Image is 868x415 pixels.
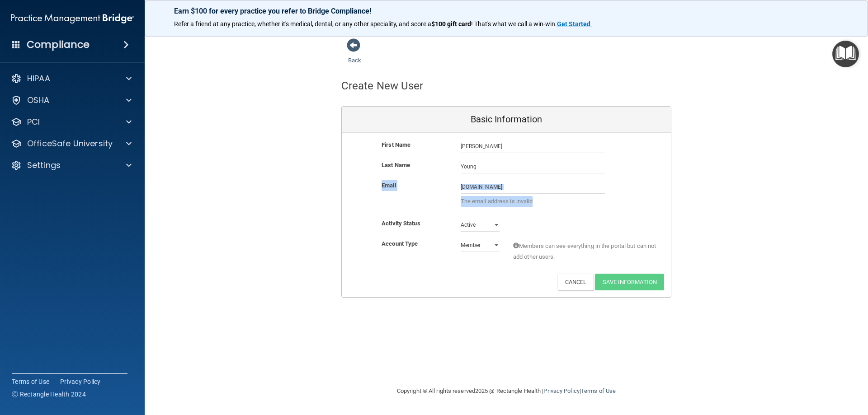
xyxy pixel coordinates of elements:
[581,387,616,394] a: Terms of Use
[12,377,49,386] a: Terms of Use
[461,196,605,207] p: The email address is invalid
[27,95,50,106] p: OSHA
[341,377,671,406] div: Copyright © All rights reserved 2025 @ Rectangle Health | |
[513,241,657,262] span: Members can see everything in the portal but can not add other users.
[382,182,396,189] b: Email
[11,9,134,28] img: PMB logo
[382,240,418,247] b: Account Type
[174,20,431,28] span: Refer a friend at any practice, whether it's medical, dental, or any other speciality, and score a
[543,387,579,394] a: Privacy Policy
[27,160,61,171] p: Settings
[174,7,839,15] p: Earn $100 for every practice you refer to Bridge Compliance!
[382,141,410,148] b: First Name
[27,73,50,84] p: HIPAA
[12,390,86,399] span: Ⓒ Rectangle Health 2024
[341,80,424,92] h4: Create New User
[431,20,471,28] strong: $100 gift card
[60,377,101,386] a: Privacy Policy
[557,20,590,28] strong: Get Started
[348,46,361,64] a: Back
[595,274,664,290] button: Save Information
[342,107,671,133] div: Basic Information
[382,220,420,227] b: Activity Status
[11,73,132,84] a: HIPAA
[557,20,592,28] a: Get Started
[27,138,113,149] p: OfficeSafe University
[382,162,410,168] b: Last Name
[11,138,132,149] a: OfficeSafe University
[471,20,557,28] span: ! That's what we call a win-win.
[11,160,132,171] a: Settings
[27,38,90,51] h4: Compliance
[27,117,40,127] p: PCI
[832,41,859,67] button: Open Resource Center
[557,274,594,290] button: Cancel
[11,95,132,106] a: OSHA
[11,117,132,127] a: PCI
